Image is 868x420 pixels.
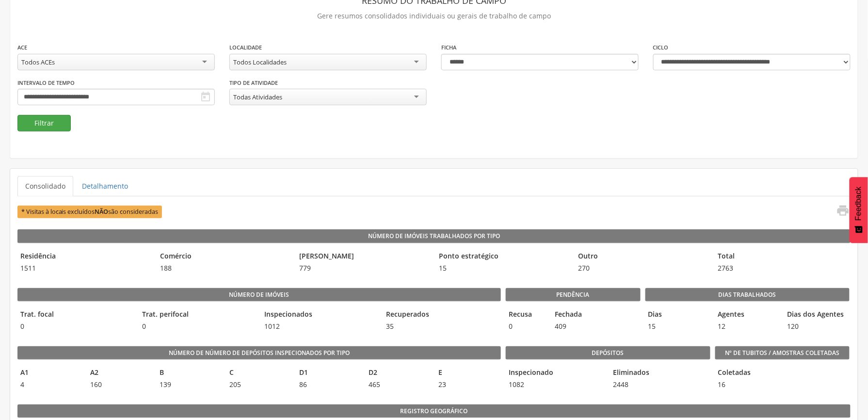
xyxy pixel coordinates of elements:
[715,322,780,331] span: 12
[653,44,669,51] label: Ciclo
[715,251,850,262] legend: Total
[139,309,256,321] legend: Trat. perifocal
[17,176,73,196] a: Consolidado
[139,322,256,331] span: 0
[17,79,75,87] label: Intervalo de Tempo
[17,288,501,302] legend: Número de imóveis
[17,322,134,331] span: 0
[506,322,547,331] span: 0
[233,58,287,66] div: Todos Localidades
[296,380,361,389] span: 86
[441,44,456,51] label: Ficha
[715,346,850,360] legend: Nº de Tubitos / Amostras coletadas
[296,251,431,262] legend: [PERSON_NAME]
[785,309,850,321] legend: Dias dos Agentes
[226,380,291,389] span: 205
[200,91,211,103] i: 
[785,322,850,331] span: 120
[436,251,571,262] legend: Ponto estratégico
[229,44,262,51] label: Localidade
[17,44,27,51] label: ACE
[157,263,292,273] span: 188
[830,204,850,220] a: 
[233,93,282,101] div: Todas Atividades
[506,346,710,360] legend: Depósitos
[17,263,152,273] span: 1511
[715,263,850,273] span: 2763
[645,309,710,321] legend: Dias
[17,229,851,243] legend: Número de Imóveis Trabalhados por Tipo
[17,380,82,389] span: 4
[506,288,641,302] legend: Pendência
[506,368,606,379] legend: Inspecionado
[229,79,278,87] label: Tipo de Atividade
[17,404,851,418] legend: Registro geográfico
[645,322,710,331] span: 15
[436,263,571,273] span: 15
[17,9,851,23] p: Gere resumos consolidados individuais ou gerais de trabalho de campo
[435,368,500,379] legend: E
[854,187,863,221] span: Feedback
[611,368,710,379] legend: Eliminados
[261,309,378,321] legend: Inspecionados
[226,368,291,379] legend: C
[611,380,710,389] span: 2448
[17,309,134,321] legend: Trat. focal
[715,309,780,321] legend: Agentes
[87,368,152,379] legend: A2
[552,322,594,331] span: 409
[715,368,722,379] legend: Coletadas
[157,251,292,262] legend: Comércio
[17,346,501,360] legend: Número de Número de Depósitos Inspecionados por Tipo
[17,115,71,131] button: Filtrar
[383,309,500,321] legend: Recuperados
[552,309,594,321] legend: Fechada
[296,263,431,273] span: 779
[836,204,850,217] i: 
[850,177,868,243] button: Feedback - Mostrar pesquisa
[506,380,606,389] span: 1082
[576,251,710,262] legend: Outro
[296,368,361,379] legend: D1
[17,251,152,262] legend: Residência
[366,368,431,379] legend: D2
[17,368,82,379] legend: A1
[715,380,722,389] span: 16
[87,380,152,389] span: 160
[435,380,500,389] span: 23
[17,206,162,218] span: * Visitas à locais excluídos são consideradas
[576,263,710,273] span: 270
[95,208,109,216] b: NÃO
[366,380,431,389] span: 465
[74,176,136,196] a: Detalhamento
[645,288,850,302] legend: Dias Trabalhados
[261,322,378,331] span: 1012
[157,368,222,379] legend: B
[383,322,500,331] span: 35
[21,58,55,66] div: Todos ACEs
[157,380,222,389] span: 139
[506,309,547,321] legend: Recusa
